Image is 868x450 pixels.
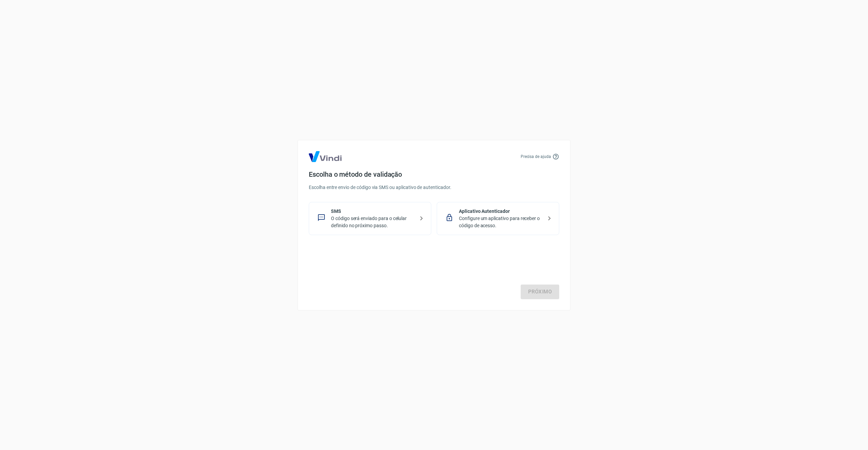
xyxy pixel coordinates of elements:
p: Aplicativo Autenticador [459,208,542,215]
img: Logo Vind [309,151,342,162]
p: SMS [331,208,415,215]
div: Aplicativo AutenticadorConfigure um aplicativo para receber o código de acesso. [437,202,559,235]
p: O código será enviado para o celular definido no próximo passo. [331,215,415,229]
p: Precisa de ajuda [521,154,551,160]
h4: Escolha o método de validação [309,170,559,178]
p: Escolha entre envio de código via SMS ou aplicativo de autenticador. [309,184,559,191]
div: SMSO código será enviado para o celular definido no próximo passo. [309,202,431,235]
p: Configure um aplicativo para receber o código de acesso. [459,215,542,229]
